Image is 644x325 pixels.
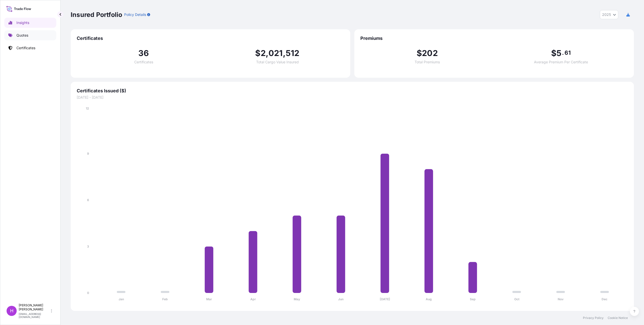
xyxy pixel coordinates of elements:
[514,297,520,301] tspan: Oct
[250,297,256,301] tspan: Apr
[294,297,300,301] tspan: May
[551,49,556,57] span: $
[426,297,432,301] tspan: Aug
[261,49,266,57] span: 2
[602,12,611,17] span: 2025
[16,20,29,25] p: Insights
[10,308,13,313] span: H
[608,316,628,320] a: Cookie Notice
[124,12,146,17] p: Policy Details
[283,49,286,57] span: ,
[16,45,35,50] p: Certificates
[87,291,89,295] tspan: 0
[583,316,604,320] a: Privacy Policy
[77,88,628,94] span: Certificates Issued ($)
[119,297,124,301] tspan: Jan
[87,245,89,248] tspan: 3
[86,106,89,110] tspan: 12
[534,60,588,64] span: Average Premium Per Certificate
[16,33,28,38] p: Quotes
[162,297,168,301] tspan: Feb
[206,297,212,301] tspan: Mar
[4,18,56,28] a: Insights
[134,60,153,64] span: Certificates
[360,35,628,41] span: Premiums
[338,297,343,301] tspan: Jun
[556,49,561,57] span: 5
[77,95,628,100] span: [DATE] - [DATE]
[269,49,283,57] span: 021
[422,49,438,57] span: 202
[558,297,564,301] tspan: Nov
[286,49,300,57] span: 512
[87,152,89,155] tspan: 9
[138,49,149,57] span: 36
[256,60,299,64] span: Total Cargo Value Insured
[4,43,56,53] a: Certificates
[77,35,344,41] span: Certificates
[600,10,618,19] button: Year Selector
[470,297,476,301] tspan: Sep
[602,297,607,301] tspan: Dec
[19,303,50,311] p: [PERSON_NAME] [PERSON_NAME]
[415,60,440,64] span: Total Premiums
[417,49,422,57] span: $
[380,297,390,301] tspan: [DATE]
[255,49,260,57] span: $
[4,30,56,40] a: Quotes
[266,49,269,57] span: ,
[19,312,50,318] p: [EMAIL_ADDRESS][DOMAIN_NAME]
[562,51,564,55] span: .
[87,198,89,202] tspan: 6
[71,11,122,19] p: Insured Portfolio
[565,51,571,55] span: 61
